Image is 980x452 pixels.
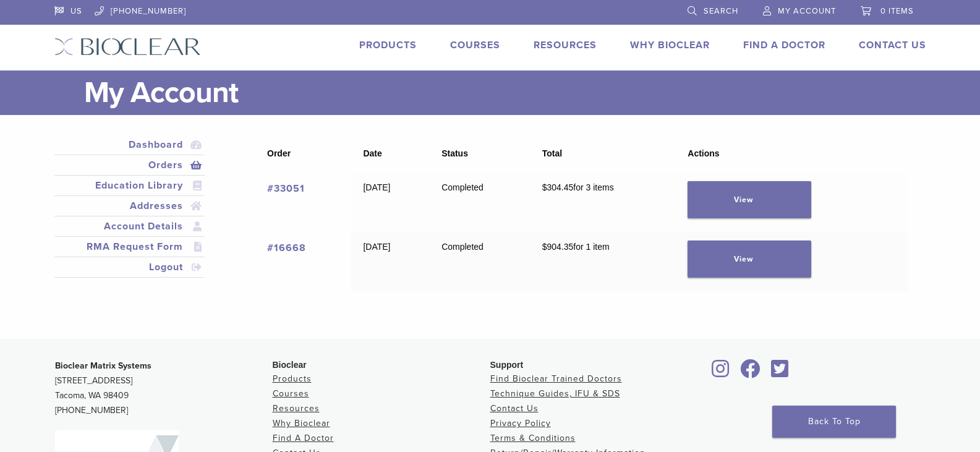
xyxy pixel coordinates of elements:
[57,178,203,193] a: Education Library
[704,6,738,16] span: Search
[429,173,530,232] td: Completed
[530,173,676,232] td: for 3 items
[57,239,203,254] a: RMA Request Form
[267,148,291,158] span: Order
[267,182,305,195] a: View order number 33051
[534,39,597,51] a: Resources
[55,360,151,371] strong: Bioclear Matrix Systems
[359,39,417,51] a: Products
[450,39,500,51] a: Courses
[688,241,811,278] a: View order 16668
[490,403,539,414] a: Contact Us
[273,418,330,429] a: Why Bioclear
[57,198,203,213] a: Addresses
[542,148,562,158] span: Total
[57,219,203,234] a: Account Details
[778,6,836,16] span: My Account
[55,359,273,418] p: [STREET_ADDRESS] Tacoma, WA 98409 [PHONE_NUMBER]
[530,232,676,291] td: for 1 item
[363,182,390,192] time: [DATE]
[490,388,620,399] a: Technique Guides, IFU & SDS
[688,148,719,158] span: Actions
[708,367,734,379] a: Bioclear
[273,373,312,384] a: Products
[57,158,203,173] a: Orders
[542,182,547,192] span: $
[772,406,896,438] a: Back To Top
[859,39,926,51] a: Contact Us
[736,367,765,379] a: Bioclear
[743,39,825,51] a: Find A Doctor
[490,433,576,443] a: Terms & Conditions
[542,242,547,252] span: $
[273,360,307,370] span: Bioclear
[490,418,551,429] a: Privacy Policy
[273,403,320,414] a: Resources
[542,182,574,192] span: 304.45
[490,373,622,384] a: Find Bioclear Trained Doctors
[57,260,203,275] a: Logout
[57,137,203,152] a: Dashboard
[688,181,811,218] a: View order 33051
[54,38,201,56] img: Bioclear
[54,135,205,292] nav: Account pages
[441,148,468,158] span: Status
[767,367,793,379] a: Bioclear
[363,148,381,158] span: Date
[490,360,524,370] span: Support
[267,242,306,254] a: View order number 16668
[429,232,530,291] td: Completed
[363,242,390,252] time: [DATE]
[630,39,710,51] a: Why Bioclear
[273,388,309,399] a: Courses
[542,242,574,252] span: 904.35
[273,433,334,443] a: Find A Doctor
[880,6,914,16] span: 0 items
[84,70,926,115] h1: My Account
